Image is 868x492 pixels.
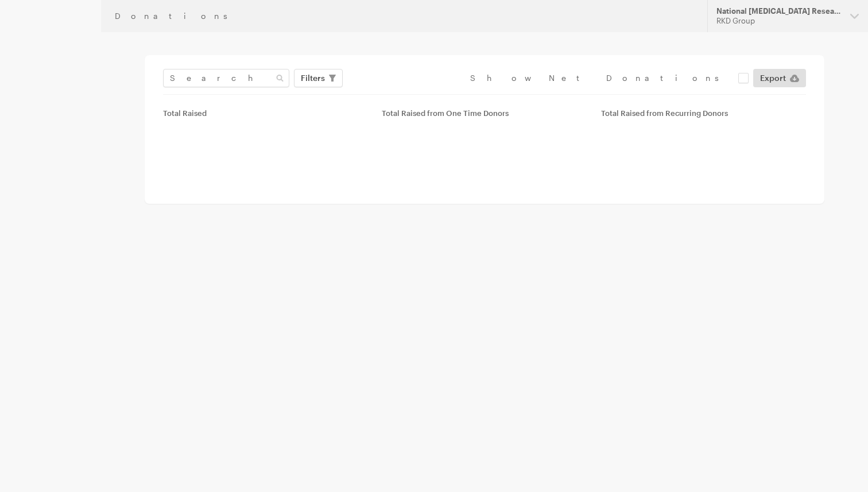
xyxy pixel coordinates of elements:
input: Search Name & Email [163,69,289,87]
span: Export [760,71,786,85]
a: Export [753,69,806,87]
button: Filters [294,69,343,87]
div: National [MEDICAL_DATA] Research [716,6,841,16]
div: Total Raised [163,109,368,118]
div: Total Raised from Recurring Donors [601,109,806,118]
div: RKD Group [716,16,841,26]
span: Filters [301,71,325,85]
div: Total Raised from One Time Donors [382,109,587,118]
